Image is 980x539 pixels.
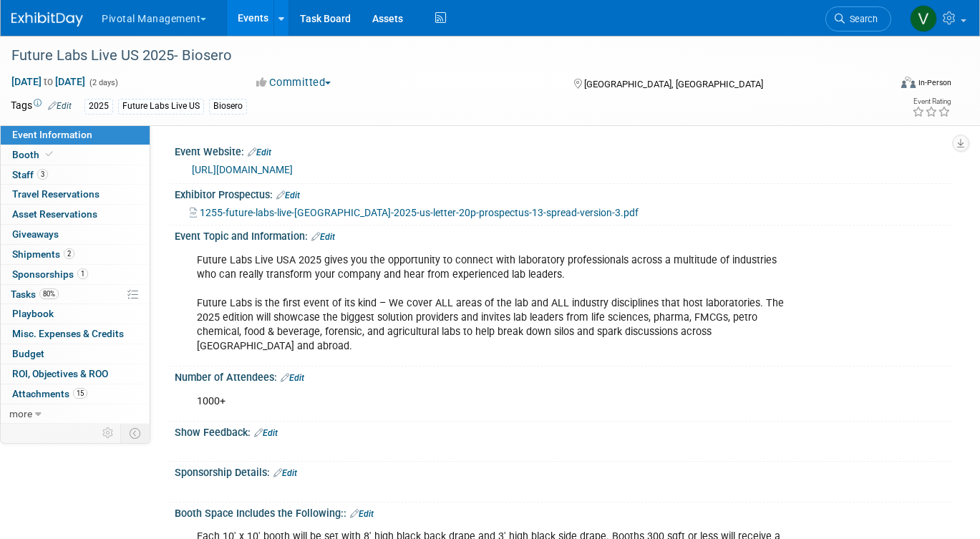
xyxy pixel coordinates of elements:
div: Exhibitor Prospectus: [175,184,951,203]
span: Search [845,14,878,24]
a: [URL][DOMAIN_NAME] [192,164,293,175]
a: Giveaways [1,225,150,244]
span: 1255-future-labs-live-[GEOGRAPHIC_DATA]-2025-us-letter-20p-prospectus-13-spread-version-3.pdf [200,207,639,218]
div: 1000+ [187,387,800,416]
div: Show Feedback: [175,422,951,440]
a: Shipments2 [1,245,150,264]
a: Edit [281,373,304,383]
td: Toggle Event Tabs [121,424,150,442]
div: 2025 [84,99,113,114]
span: Sponsorships [12,268,88,280]
span: 1 [77,268,88,279]
span: Budget [12,348,44,359]
span: Event Information [12,129,92,140]
div: Sponsorship Details: [175,462,951,480]
a: Staff3 [1,165,150,185]
a: Budget [1,344,150,364]
span: 80% [39,288,59,299]
a: Edit [276,190,300,200]
i: Booth reservation complete [46,150,53,158]
span: Booth [12,149,56,160]
a: Misc. Expenses & Credits [1,324,150,344]
div: Event Topic and Information: [175,225,951,244]
img: Valerie Weld [910,5,937,32]
td: Personalize Event Tab Strip [96,424,121,442]
a: Sponsorships1 [1,265,150,284]
span: Asset Reservations [12,208,97,220]
div: Event Format [812,74,951,96]
span: [DATE] [DATE] [11,75,86,88]
a: more [1,404,150,424]
span: Shipments [12,248,74,260]
div: In-Person [918,77,951,88]
span: 2 [64,248,74,259]
span: 15 [73,388,87,399]
span: Giveaways [12,228,59,240]
a: Edit [273,468,297,478]
a: Asset Reservations [1,205,150,224]
a: ROI, Objectives & ROO [1,364,150,384]
div: Future Labs Live USA 2025 gives you the opportunity to connect with laboratory professionals acro... [187,246,800,361]
a: Playbook [1,304,150,324]
div: Biosero [209,99,247,114]
div: Number of Attendees: [175,366,951,385]
span: Travel Reservations [12,188,100,200]
span: Misc. Expenses & Credits [12,328,124,339]
a: Booth [1,145,150,165]
span: Staff [12,169,48,180]
div: Future Labs Live US [118,99,204,114]
div: Future Labs Live US 2025- Biosero [6,43,871,69]
a: Edit [350,509,374,519]
div: Event Website: [175,141,951,160]
a: Edit [248,147,271,157]
a: Search [825,6,891,31]
span: more [9,408,32,419]
span: Attachments [12,388,87,399]
span: Playbook [12,308,54,319]
a: Edit [254,428,278,438]
span: ROI, Objectives & ROO [12,368,108,379]
a: 1255-future-labs-live-[GEOGRAPHIC_DATA]-2025-us-letter-20p-prospectus-13-spread-version-3.pdf [190,207,639,218]
a: Travel Reservations [1,185,150,204]
span: (2 days) [88,78,118,87]
span: to [42,76,55,87]
a: Edit [311,232,335,242]
td: Tags [11,98,72,115]
a: Edit [48,101,72,111]
span: [GEOGRAPHIC_DATA], [GEOGRAPHIC_DATA] [584,79,763,89]
div: Event Rating [912,98,951,105]
span: Tasks [11,288,59,300]
a: Attachments15 [1,384,150,404]
img: Format-Inperson.png [901,77,916,88]
span: 3 [37,169,48,180]
div: Booth Space Includes the Following:: [175,502,951,521]
a: Tasks80% [1,285,150,304]
button: Committed [251,75,336,90]
a: Event Information [1,125,150,145]
img: ExhibitDay [11,12,83,26]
